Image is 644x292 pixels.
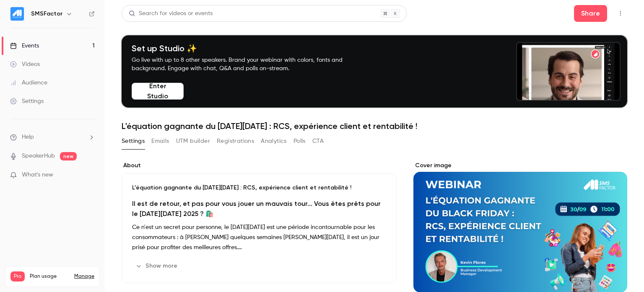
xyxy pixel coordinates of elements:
button: Emails [151,134,169,148]
p: Ce n'est un secret pour personne, le [DATE][DATE] est une période incontournable pour les consomm... [132,222,386,253]
button: Polls [293,134,306,148]
span: Help [22,133,34,142]
button: Settings [122,134,145,148]
h2: Il est de retour, et pas pour vous jouer un mauvais tour... Vous êtes prêts pour le [DATE][DATE] ... [132,199,386,219]
div: Events [10,42,39,50]
div: Search for videos or events [129,9,213,18]
h1: L'équation gagnante du [DATE][DATE] : RCS, expérience client et rentabilité ! [122,121,627,131]
button: CTA [312,134,324,148]
label: About [122,161,397,170]
button: Share [574,5,607,22]
h4: Set up Studio ✨ [132,43,362,53]
button: Registrations [217,134,254,148]
button: Analytics [261,134,287,148]
iframe: Noticeable Trigger [85,171,95,179]
button: Show more [132,259,182,273]
div: Settings [10,97,44,105]
p: Go live with up to 8 other speakers. Brand your webinar with colors, fonts and background. Engage... [132,56,362,73]
button: UTM builder [176,134,210,148]
p: L'équation gagnante du [DATE][DATE] : RCS, expérience client et rentabilité ! [132,184,386,192]
h6: SMSFactor [31,10,62,18]
li: help-dropdown-opener [10,133,95,142]
img: SMSFactor [10,7,24,21]
span: Pro [10,271,25,281]
button: Enter Studio [132,83,184,100]
span: new [60,152,77,160]
span: Plan usage [30,273,69,280]
a: SpeakerHub [22,152,55,160]
div: Videos [10,60,40,68]
label: Cover image [413,161,627,170]
span: What's new [22,171,53,179]
a: Manage [74,273,94,280]
div: Audience [10,79,47,87]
